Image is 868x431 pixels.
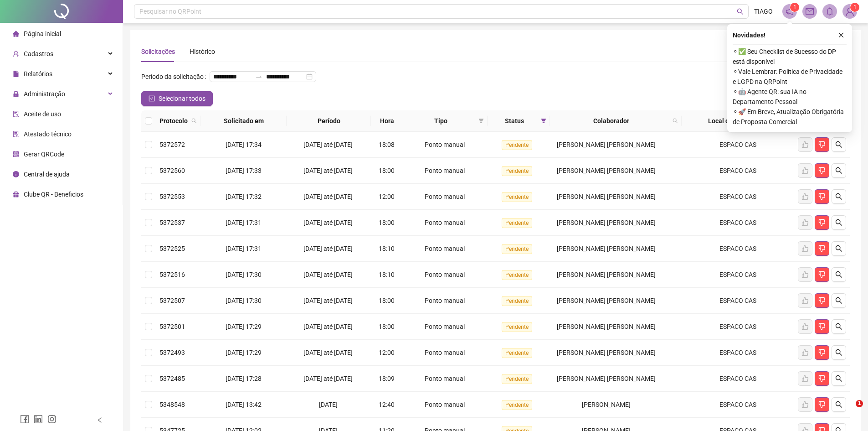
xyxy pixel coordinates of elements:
span: 5372572 [159,141,185,148]
span: [PERSON_NAME] [PERSON_NAME] [557,375,656,382]
span: dislike [818,219,826,226]
sup: 1 [790,3,799,12]
span: search [835,349,842,356]
span: linkedin [34,415,43,424]
span: Ponto manual [425,401,465,408]
span: Atestado técnico [24,130,72,138]
span: 18:10 [379,245,395,252]
span: [DATE] até [DATE] [303,219,353,226]
span: Pendente [502,244,532,254]
span: dislike [818,271,826,278]
span: [DATE] 17:32 [226,193,262,200]
td: ESPAÇO CAS [682,392,794,418]
span: [DATE] até [DATE] [303,141,353,148]
span: Ponto manual [425,323,465,330]
span: Ponto manual [425,167,465,174]
span: search [190,114,199,128]
span: Clube QR - Beneficios [24,191,83,198]
span: filter [477,114,486,128]
span: [DATE] 17:33 [226,167,262,174]
span: [PERSON_NAME] [PERSON_NAME] [557,349,656,356]
span: [DATE] 17:30 [226,297,262,304]
th: Período [287,110,371,132]
td: ESPAÇO CAS [682,210,794,236]
span: 18:00 [379,167,395,174]
span: dislike [818,349,826,356]
span: [DATE] 17:31 [226,245,262,252]
span: [PERSON_NAME] [PERSON_NAME] [557,297,656,304]
span: dislike [818,297,826,304]
span: [PERSON_NAME] [PERSON_NAME] [557,219,656,226]
span: [PERSON_NAME] [PERSON_NAME] [557,141,656,148]
span: left [97,417,103,423]
span: 5372560 [159,167,185,174]
span: 18:08 [379,141,395,148]
span: [DATE] até [DATE] [303,167,353,174]
span: 12:00 [379,349,395,356]
span: info-circle [13,171,19,177]
span: [DATE] [319,401,338,408]
span: search [835,323,842,330]
span: Pendente [502,296,532,306]
span: home [13,31,19,37]
span: 5372501 [159,323,185,330]
span: Pendente [502,400,532,410]
span: Protocolo [159,116,188,126]
span: qrcode [13,151,19,157]
span: filter [478,118,484,124]
span: 5372537 [159,219,185,226]
span: 12:00 [379,193,395,200]
span: Status [491,116,537,126]
span: dislike [818,375,826,382]
span: Ponto manual [425,219,465,226]
span: Pendente [502,322,532,332]
span: mail [806,7,814,16]
span: Central de ajuda [24,171,70,178]
span: TIAGO [754,6,773,16]
span: [DATE] 13:42 [226,401,262,408]
span: Pendente [502,192,532,202]
span: search [671,114,680,128]
span: ⚬ 🤖 Agente QR: sua IA no Departamento Pessoal [733,87,847,107]
span: [PERSON_NAME] [PERSON_NAME] [557,167,656,174]
span: filter [541,118,546,124]
span: [DATE] até [DATE] [303,349,353,356]
span: search [737,8,744,15]
span: search [191,118,197,124]
span: 1 [793,4,796,10]
span: [DATE] 17:30 [226,271,262,278]
span: Gerar QRCode [24,151,64,158]
span: Relatórios [24,70,52,78]
td: ESPAÇO CAS [682,236,794,262]
span: Ponto manual [425,375,465,382]
span: Local de trabalho [685,116,781,126]
span: 5372493 [159,349,185,356]
span: Colaborador [554,116,669,126]
span: search [835,141,842,148]
label: Período da solicitação [141,69,210,84]
span: Ponto manual [425,141,465,148]
span: [DATE] até [DATE] [303,193,353,200]
span: [PERSON_NAME] [582,401,631,408]
span: [PERSON_NAME] [PERSON_NAME] [557,323,656,330]
span: 18:00 [379,297,395,304]
img: 73022 [843,5,857,18]
span: instagram [47,415,56,424]
span: [DATE] até [DATE] [303,375,353,382]
span: [DATE] até [DATE] [303,271,353,278]
span: Novidades ! [733,30,765,40]
span: facebook [20,415,29,424]
span: dislike [818,167,826,174]
span: 1 [853,4,857,10]
span: 18:10 [379,271,395,278]
span: dislike [818,141,826,148]
td: ESPAÇO CAS [682,262,794,288]
span: 5372525 [159,245,185,252]
span: 5348548 [159,401,185,408]
span: user-add [13,51,19,57]
span: 12:40 [379,401,395,408]
span: close [838,32,844,38]
span: 18:09 [379,375,395,382]
span: search [835,193,842,200]
span: 5372507 [159,297,185,304]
